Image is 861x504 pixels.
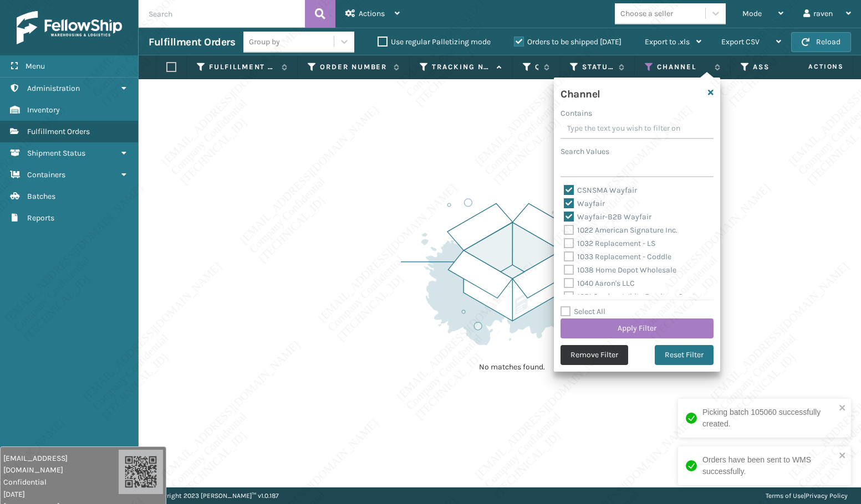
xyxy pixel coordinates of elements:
[721,37,760,47] span: Export CSV
[564,186,637,195] label: CSNSMA Wayfair
[702,454,835,477] div: Orders have been sent to WMS successfully.
[535,62,538,72] label: Quantity
[702,407,835,430] div: Picking batch 105060 successfully created.
[582,62,613,72] label: Status
[26,61,45,71] span: Menu
[657,62,709,72] label: Channel
[149,35,235,49] h3: Fulfillment Orders
[561,84,600,101] h4: Channel
[27,148,85,158] span: Shipment Status
[645,37,690,47] span: Export to .xls
[152,487,279,504] p: Copyright 2023 [PERSON_NAME]™ v 1.0.187
[27,170,65,179] span: Containers
[514,37,621,47] label: Orders to be shipped [DATE]
[432,62,491,72] label: Tracking Number
[564,292,705,301] label: 1051 Gardner White Furniture Co., Inc.
[620,8,673,19] div: Choose a seller
[564,265,676,275] label: 1038 Home Depot Wholesale
[209,62,276,72] label: Fulfillment Order Id
[564,279,635,288] label: 1040 Aaron's LLC
[561,345,628,365] button: Remove Filter
[561,146,609,157] label: Search Values
[564,199,605,208] label: Wayfair
[27,105,60,115] span: Inventory
[3,476,119,488] span: Confidential
[564,239,655,248] label: 1032 Replacement - LS
[742,9,762,18] span: Mode
[249,36,280,48] div: Group by
[561,307,605,316] label: Select All
[378,37,491,47] label: Use regular Palletizing mode
[564,225,677,235] label: 1022 American Signature Inc.
[17,11,122,44] img: logo
[773,58,850,76] span: Actions
[655,345,714,365] button: Reset Filter
[561,318,714,338] button: Apply Filter
[3,488,119,500] span: [DATE]
[27,192,55,201] span: Batches
[839,451,847,461] button: close
[359,9,385,18] span: Actions
[3,452,119,476] span: [EMAIL_ADDRESS][DOMAIN_NAME]
[27,127,90,136] span: Fulfillment Orders
[320,62,388,72] label: Order Number
[27,213,54,223] span: Reports
[564,212,651,222] label: Wayfair-B2B Wayfair
[27,84,80,93] span: Administration
[561,119,714,139] input: Type the text you wish to filter on
[561,107,592,119] label: Contains
[753,62,815,72] label: Assigned Carrier Service
[564,252,671,261] label: 1033 Replacement - Coddle
[839,403,847,414] button: close
[791,32,851,52] button: Reload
